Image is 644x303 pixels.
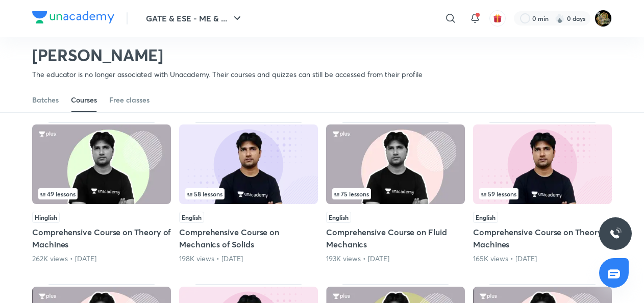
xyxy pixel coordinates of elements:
[109,95,150,105] div: Free classes
[185,188,312,199] div: left
[334,191,369,197] span: 75 lessons
[32,226,171,250] h5: Comprehensive Course on Theory of Machines
[493,14,502,23] img: avatar
[40,191,76,197] span: 49 lessons
[38,188,165,199] div: infocontainer
[185,188,312,199] div: infosection
[479,188,606,199] div: infocontainer
[609,228,622,240] img: ttu
[32,45,423,65] h2: [PERSON_NAME]
[179,122,318,264] div: Comprehensive Course on Mechanics of Solids
[179,226,318,250] h5: Comprehensive Course on Mechanics of Solids
[32,124,171,204] img: Thumbnail
[479,188,606,199] div: left
[32,11,114,23] img: Company Logo
[32,88,59,112] a: Batches
[179,124,318,204] img: Thumbnail
[32,95,59,105] div: Batches
[332,188,459,199] div: left
[187,191,222,197] span: 58 lessons
[140,8,250,29] button: GATE & ESE - ME & ...
[473,226,612,250] h5: Comprehensive Course on Theory of Machines
[473,122,612,264] div: Comprehensive Course on Theory of Machines
[326,226,465,250] h5: Comprehensive Course on Fluid Mechanics
[71,88,97,112] a: Courses
[32,69,423,80] p: The educator is no longer associated with Unacademy. Their courses and quizzes can still be acces...
[38,188,165,199] div: infosection
[32,122,171,264] div: Comprehensive Course on Theory of Machines
[32,254,171,264] div: 262K views • 4 years ago
[473,254,612,264] div: 165K views • 5 years ago
[473,212,498,223] span: English
[326,254,465,264] div: 193K views • 4 years ago
[595,10,612,27] img: Anas Saifullah
[555,13,565,23] img: streak
[38,188,165,199] div: left
[179,254,318,264] div: 198K views • 5 years ago
[332,188,459,199] div: infocontainer
[489,10,506,27] button: avatar
[185,188,312,199] div: infocontainer
[332,188,459,199] div: infosection
[32,11,114,26] a: Company Logo
[326,124,465,204] img: Thumbnail
[109,88,150,112] a: Free classes
[326,122,465,264] div: Comprehensive Course on Fluid Mechanics
[179,212,204,223] span: English
[71,95,97,105] div: Courses
[473,124,612,204] img: Thumbnail
[481,191,516,197] span: 59 lessons
[32,212,60,223] span: Hinglish
[326,212,351,223] span: English
[479,188,606,199] div: infosection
